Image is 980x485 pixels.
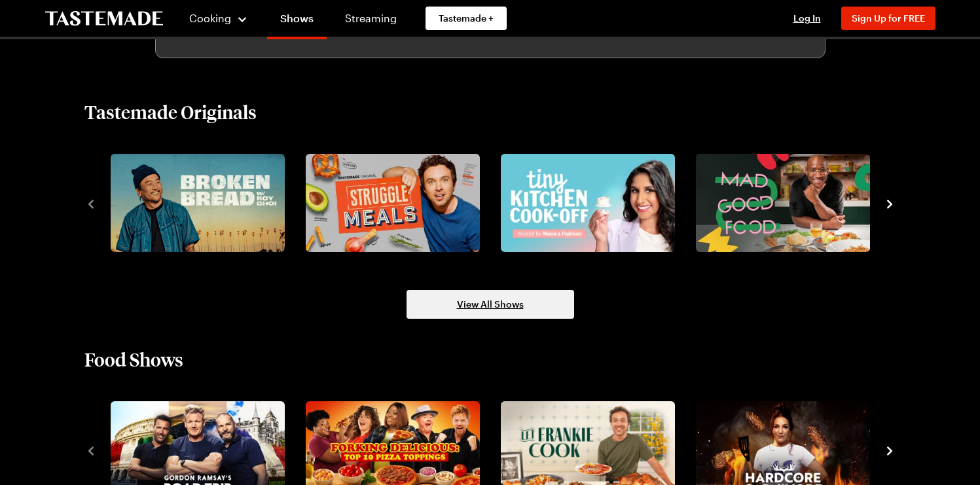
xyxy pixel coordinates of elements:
div: 2 / 8 [300,150,496,256]
button: navigate to previous item [84,442,98,458]
button: navigate to previous item [84,195,98,211]
button: navigate to next item [883,195,896,211]
a: Mad Good Food [693,154,867,252]
h2: Tastemade Originals [84,100,257,124]
button: Cooking [189,3,249,34]
a: Struggle Meals [303,154,477,252]
div: 4 / 8 [691,150,886,256]
span: Log In [793,12,821,24]
button: Sign Up for FREE [841,7,935,30]
div: 3 / 8 [496,150,691,256]
button: navigate to next item [883,442,896,458]
img: Tiny Kitchen Cook-Off [501,154,675,252]
span: Sign Up for FREE [852,12,925,24]
img: Struggle Meals [306,154,480,252]
a: Tastemade + [426,7,507,30]
button: Log In [781,12,833,25]
span: Tastemade + [439,12,494,25]
h2: Food Shows [84,348,183,371]
span: View All Shows [457,298,524,311]
img: Mad Good Food [696,154,870,252]
div: 1 / 8 [105,150,300,256]
a: View All Shows [407,290,574,319]
a: To Tastemade Home Page [45,11,163,26]
a: Broken Bread [108,154,282,252]
a: Shows [267,3,327,39]
img: Broken Bread [111,154,285,252]
span: Cooking [189,12,231,24]
a: Tiny Kitchen Cook-Off [498,154,672,252]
